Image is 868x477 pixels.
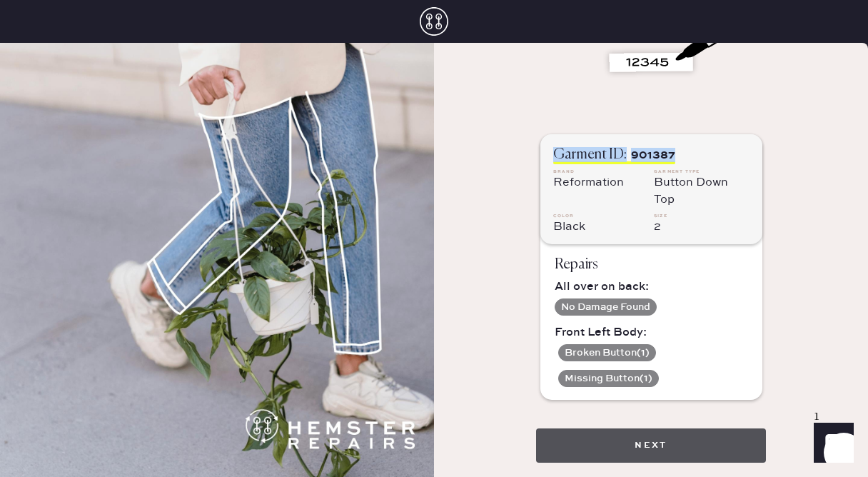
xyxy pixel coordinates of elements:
[654,219,750,236] div: 2
[553,143,675,161] div: Garment ID:
[536,428,766,463] button: Next
[558,370,659,387] button: Missing Button(1)
[654,174,750,209] div: Button Down Top
[558,344,656,361] button: Broken Button(1)
[555,298,657,316] button: No Damage Found
[800,413,862,474] iframe: Front Chat
[555,251,748,278] div: Repairs
[654,214,750,219] div: Size
[555,324,748,341] div: Front Left Body :
[553,170,649,174] div: Brand
[553,219,649,236] div: Black
[654,170,750,174] div: Garment Type
[553,174,649,191] div: Reformation
[553,214,649,219] div: Color
[631,148,675,162] span: 901387
[555,278,748,296] div: All over on back :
